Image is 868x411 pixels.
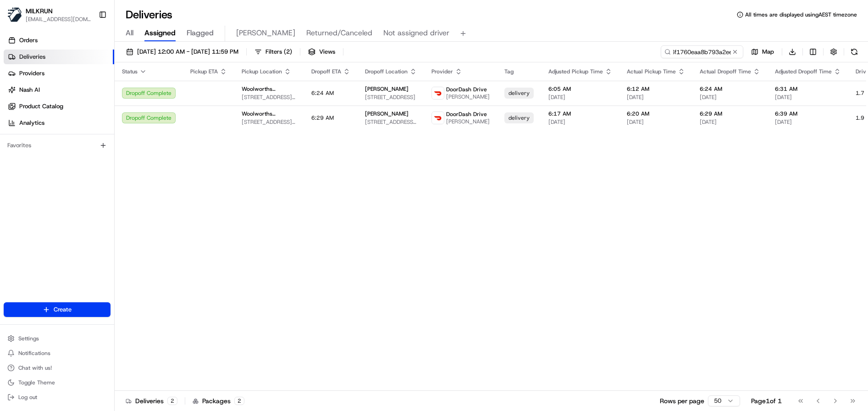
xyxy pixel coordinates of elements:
button: Toggle Theme [4,376,111,389]
span: All [126,28,133,39]
span: Views [319,48,335,56]
span: Dropoff Location [365,68,408,75]
span: [DATE] 12:00 AM - [DATE] 11:59 PM [137,48,238,56]
a: Analytics [4,116,114,130]
button: Log out [4,391,111,404]
h1: Deliveries [126,7,172,22]
button: Map [747,45,778,58]
span: Pickup Location [242,68,282,75]
span: Assigned [144,28,176,39]
span: [PERSON_NAME] [446,93,490,100]
span: 6:39 AM [775,110,841,117]
div: Deliveries [126,396,177,405]
span: ( 2 ) [284,48,292,56]
button: Chat with us! [4,361,111,374]
span: 6:20 AM [627,110,685,117]
img: doordash_logo_v2.png [432,87,444,99]
a: Nash AI [4,83,114,97]
span: Dropoff ETA [311,68,341,75]
span: Provider [431,68,453,75]
span: [DATE] [548,118,612,126]
span: Map [762,48,774,56]
img: MILKRUN [7,7,22,22]
div: 2 [234,397,244,405]
span: Flagged [187,28,214,39]
span: DoorDash Drive [446,86,487,93]
span: Adjusted Dropoff Time [775,68,832,75]
span: Woolworths Supermarket [GEOGRAPHIC_DATA] - [GEOGRAPHIC_DATA] [242,110,297,117]
div: Packages [193,396,244,405]
button: Notifications [4,347,111,360]
span: 6:31 AM [775,85,841,93]
span: delivery [509,114,530,122]
span: [PERSON_NAME] [236,28,295,39]
button: MILKRUN [26,6,53,16]
span: Orders [19,36,38,44]
button: Views [304,45,339,58]
span: [STREET_ADDRESS][PERSON_NAME] [365,118,417,126]
button: Filters(2) [250,45,296,58]
span: DoorDash Drive [446,111,487,118]
span: Not assigned driver [383,28,449,39]
span: Log out [18,394,37,401]
span: Analytics [19,119,44,127]
span: Settings [18,335,39,342]
span: Providers [19,69,44,78]
span: [PERSON_NAME] [365,85,409,93]
span: Filters [265,48,292,56]
button: [DATE] 12:00 AM - [DATE] 11:59 PM [122,45,243,58]
span: Woolworths Supermarket [GEOGRAPHIC_DATA] - [GEOGRAPHIC_DATA] [242,85,297,93]
span: Nash AI [19,86,40,94]
span: 6:29 AM [700,110,760,117]
span: [DATE] [775,94,841,101]
span: Returned/Canceled [306,28,372,39]
span: All times are displayed using AEST timezone [745,11,857,18]
a: Orders [4,33,114,48]
span: Chat with us! [18,364,52,372]
span: [PERSON_NAME] [446,118,490,125]
span: [PERSON_NAME] [365,110,409,117]
span: [DATE] [548,94,612,101]
p: Rows per page [660,396,704,405]
span: Status [122,68,138,75]
a: Product Catalog [4,99,114,114]
span: Adjusted Pickup Time [548,68,603,75]
button: Refresh [848,45,861,58]
button: MILKRUNMILKRUN[EMAIL_ADDRESS][DOMAIN_NAME] [4,4,95,26]
span: Create [54,305,72,314]
span: [STREET_ADDRESS] [365,94,417,101]
button: [EMAIL_ADDRESS][DOMAIN_NAME] [26,16,91,23]
span: [DATE] [700,118,760,126]
span: [STREET_ADDRESS][PERSON_NAME] [242,118,297,126]
div: 2 [167,397,177,405]
img: doordash_logo_v2.png [432,112,444,124]
span: Actual Dropoff Time [700,68,751,75]
div: Favorites [4,138,111,153]
a: Deliveries [4,50,114,64]
span: 6:12 AM [627,85,685,93]
span: 6:29 AM [311,114,334,122]
span: [DATE] [700,94,760,101]
a: Providers [4,66,114,81]
span: Tag [504,68,514,75]
span: Actual Pickup Time [627,68,676,75]
span: [DATE] [627,94,685,101]
span: Toggle Theme [18,379,55,386]
div: Page 1 of 1 [751,396,782,405]
button: Settings [4,332,111,345]
span: 6:24 AM [311,89,334,97]
span: Notifications [18,350,50,357]
span: 6:17 AM [548,110,612,117]
input: Type to search [661,45,743,58]
span: [STREET_ADDRESS][PERSON_NAME] [242,94,297,101]
span: delivery [509,89,530,97]
span: Deliveries [19,53,45,61]
button: Create [4,302,111,317]
span: Pickup ETA [190,68,218,75]
span: [DATE] [775,118,841,126]
span: 6:24 AM [700,85,760,93]
span: [DATE] [627,118,685,126]
span: Product Catalog [19,102,63,111]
